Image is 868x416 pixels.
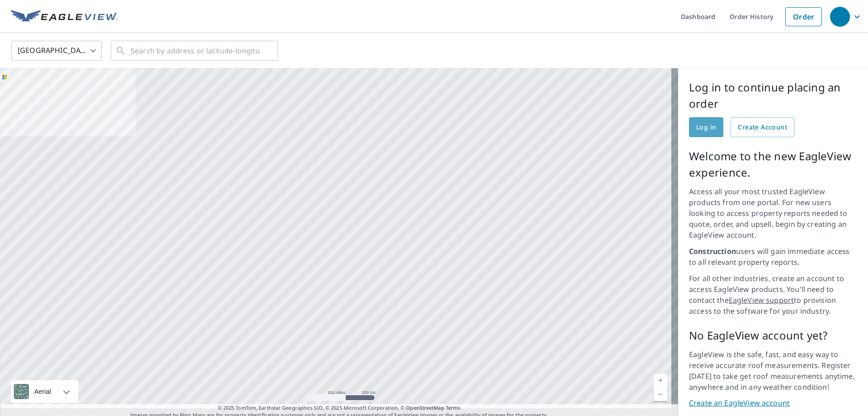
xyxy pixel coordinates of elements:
[654,374,667,387] a: Current Level 5, Zoom In
[32,380,54,403] div: Aerial
[696,122,716,133] span: Log in
[785,7,822,26] a: Order
[689,349,857,392] p: EagleView is the safe, fast, and easy way to receive accurate roof measurements. Register [DATE] ...
[689,327,857,344] p: No EagleView account yet?
[689,117,723,137] a: Log in
[654,387,667,401] a: Current Level 5, Zoom Out
[689,246,736,256] strong: Construction
[689,246,857,268] p: users will gain immediate access to all relevant property reports.
[731,117,794,137] a: Create Account
[11,38,102,63] div: [GEOGRAPHIC_DATA]
[689,186,857,240] p: Access all your most trusted EagleView products from one portal. For new users looking to access ...
[689,398,857,408] a: Create an EagleView account
[689,79,857,112] p: Log in to continue placing an order
[729,295,794,305] a: EagleView support
[689,148,857,181] p: Welcome to the new EagleView experience.
[738,122,787,133] span: Create Account
[689,273,857,316] p: For all other industries, create an account to access EagleView products. You'll need to contact ...
[11,380,78,403] div: Aerial
[11,10,118,24] img: EV Logo
[446,404,461,411] a: Terms
[218,404,461,412] span: © 2025 TomTom, Earthstar Geographics SIO, © 2025 Microsoft Corporation, ©
[406,404,444,411] a: OpenStreetMap
[131,38,259,63] input: Search by address or latitude-longitude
